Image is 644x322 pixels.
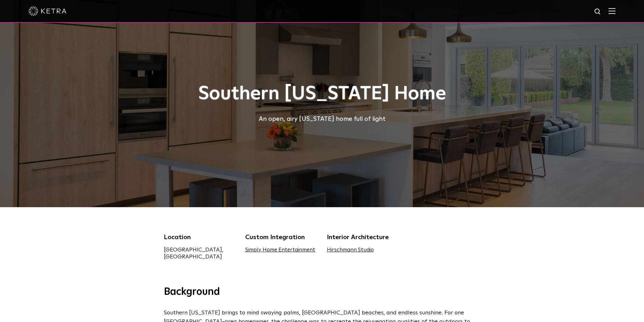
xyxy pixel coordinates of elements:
h1: Southern [US_STATE] Home [164,84,481,104]
div: [GEOGRAPHIC_DATA], [GEOGRAPHIC_DATA] [164,246,236,260]
div: An open, airy [US_STATE] home full of light [164,114,481,124]
img: Hamburger%20Nav.svg [609,8,615,14]
div: Location [164,232,236,242]
div: Interior Architecture [327,232,399,242]
h3: Background [164,286,481,299]
div: Custom Integration [245,232,317,242]
img: search icon [594,8,602,16]
a: Simply Home Entertainment [245,247,315,253]
img: ketra-logo-2019-white [29,6,67,16]
a: Hirschmann Studio [327,247,374,253]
